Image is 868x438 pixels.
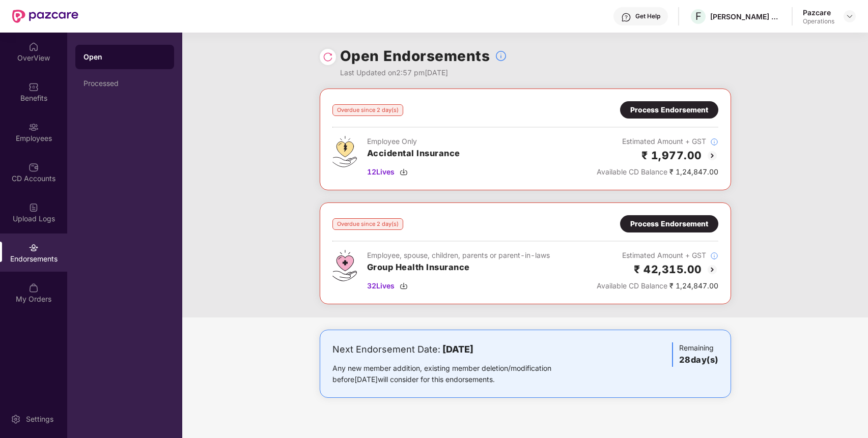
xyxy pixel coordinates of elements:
[597,280,718,291] div: ₹ 1,24,847.00
[710,138,718,146] img: svg+xml;base64,PHN2ZyBpZD0iSW5mb18tXzMyeDMyIiBkYXRhLW5hbWU9IkluZm8gLSAzMngzMiIgeG1sbnM9Imh0dHA6Ly...
[400,168,408,176] img: svg+xml;base64,PHN2ZyBpZD0iRG93bmxvYWQtMzJ4MzIiIHhtbG5zPSJodHRwOi8vd3d3LnczLm9yZy8yMDAwL3N2ZyIgd2...
[367,136,460,147] div: Employee Only
[12,10,78,23] img: New Pazcare Logo
[29,82,39,92] img: svg+xml;base64,PHN2ZyBpZD0iQmVuZWZpdHMiIHhtbG5zPSJodHRwOi8vd3d3LnczLm9yZy8yMDAwL3N2ZyIgd2lkdGg9Ij...
[23,414,57,424] div: Settings
[597,136,718,147] div: Estimated Amount + GST
[29,283,39,293] img: svg+xml;base64,PHN2ZyBpZD0iTXlfT3JkZXJzIiBkYXRhLW5hbWU9Ik15IE9yZGVycyIgeG1sbnM9Imh0dHA6Ly93d3cudz...
[695,10,702,22] span: F
[29,243,39,253] img: svg+xml;base64,PHN2ZyBpZD0iRW5kb3JzZW1lbnRzIiB4bWxucz0iaHR0cDovL3d3dy53My5vcmcvMjAwMC9zdmciIHdpZH...
[630,218,708,229] div: Process Endorsement
[597,166,718,178] div: ₹ 1,24,847.00
[442,344,473,355] b: [DATE]
[706,264,718,276] img: svg+xml;base64,PHN2ZyBpZD0iQmFjay0yMHgyMCIgeG1sbnM9Imh0dHA6Ly93d3cudzMub3JnLzIwMDAvc3ZnIiB3aWR0aD...
[332,363,583,385] div: Any new member addition, existing member deletion/modification before [DATE] will consider for th...
[634,261,702,278] h2: ₹ 42,315.00
[706,150,718,162] img: svg+xml;base64,PHN2ZyBpZD0iQmFjay0yMHgyMCIgeG1sbnM9Imh0dHA6Ly93d3cudzMub3JnLzIwMDAvc3ZnIiB3aWR0aD...
[83,79,166,87] div: Processed
[495,50,507,62] img: svg+xml;base64,PHN2ZyBpZD0iSW5mb18tXzMyeDMyIiBkYXRhLW5hbWU9IkluZm8gLSAzMngzMiIgeG1sbnM9Imh0dHA6Ly...
[367,166,395,178] span: 12 Lives
[332,342,583,357] div: Next Endorsement Date:
[332,136,357,167] img: svg+xml;base64,PHN2ZyB4bWxucz0iaHR0cDovL3d3dy53My5vcmcvMjAwMC9zdmciIHdpZHRoPSI0OS4zMjEiIGhlaWdodD...
[679,354,718,367] h3: 28 day(s)
[29,202,39,213] img: svg+xml;base64,PHN2ZyBpZD0iVXBsb2FkX0xvZ3MiIGRhdGEtbmFtZT0iVXBsb2FkIExvZ3MiIHhtbG5zPSJodHRwOi8vd3...
[83,52,166,62] div: Open
[367,261,550,274] h3: Group Health Insurance
[710,12,781,21] div: [PERSON_NAME] & [PERSON_NAME] Labs Private Limited
[367,280,395,291] span: 32 Lives
[340,45,490,67] h1: Open Endorsements
[710,252,718,260] img: svg+xml;base64,PHN2ZyBpZD0iSW5mb18tXzMyeDMyIiBkYXRhLW5hbWU9IkluZm8gLSAzMngzMiIgeG1sbnM9Imh0dHA6Ly...
[29,162,39,172] img: svg+xml;base64,PHN2ZyBpZD0iQ0RfQWNjb3VudHMiIGRhdGEtbmFtZT0iQ0QgQWNjb3VudHMiIHhtbG5zPSJodHRwOi8vd3...
[332,104,403,116] div: Overdue since 2 day(s)
[29,122,39,132] img: svg+xml;base64,PHN2ZyBpZD0iRW1wbG95ZWVzIiB4bWxucz0iaHR0cDovL3d3dy53My5vcmcvMjAwMC9zdmciIHdpZHRoPS...
[803,17,834,25] div: Operations
[400,282,408,290] img: svg+xml;base64,PHN2ZyBpZD0iRG93bmxvYWQtMzJ4MzIiIHhtbG5zPSJodHRwOi8vd3d3LnczLm9yZy8yMDAwL3N2ZyIgd2...
[29,42,39,52] img: svg+xml;base64,PHN2ZyBpZD0iSG9tZSIgeG1sbnM9Imh0dHA6Ly93d3cudzMub3JnLzIwMDAvc3ZnIiB3aWR0aD0iMjAiIG...
[11,414,21,424] img: svg+xml;base64,PHN2ZyBpZD0iU2V0dGluZy0yMHgyMCIgeG1sbnM9Imh0dHA6Ly93d3cudzMub3JnLzIwMDAvc3ZnIiB3aW...
[803,8,834,17] div: Pazcare
[340,67,508,78] div: Last Updated on 2:57 pm[DATE]
[635,12,660,20] div: Get Help
[367,147,460,160] h3: Accidental Insurance
[367,250,550,261] div: Employee, spouse, children, parents or parent-in-laws
[621,12,631,22] img: svg+xml;base64,PHN2ZyBpZD0iSGVscC0zMngzMiIgeG1sbnM9Imh0dHA6Ly93d3cudzMub3JnLzIwMDAvc3ZnIiB3aWR0aD...
[597,167,667,176] span: Available CD Balance
[846,12,854,20] img: svg+xml;base64,PHN2ZyBpZD0iRHJvcGRvd24tMzJ4MzIiIHhtbG5zPSJodHRwOi8vd3d3LnczLm9yZy8yMDAwL3N2ZyIgd2...
[332,250,357,281] img: svg+xml;base64,PHN2ZyB4bWxucz0iaHR0cDovL3d3dy53My5vcmcvMjAwMC9zdmciIHdpZHRoPSI0Ny43MTQiIGhlaWdodD...
[672,342,718,367] div: Remaining
[597,281,667,290] span: Available CD Balance
[641,147,702,164] h2: ₹ 1,977.00
[323,52,333,62] img: svg+xml;base64,PHN2ZyBpZD0iUmVsb2FkLTMyeDMyIiB4bWxucz0iaHR0cDovL3d3dy53My5vcmcvMjAwMC9zdmciIHdpZH...
[597,250,718,261] div: Estimated Amount + GST
[332,218,403,230] div: Overdue since 2 day(s)
[630,104,708,115] div: Process Endorsement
